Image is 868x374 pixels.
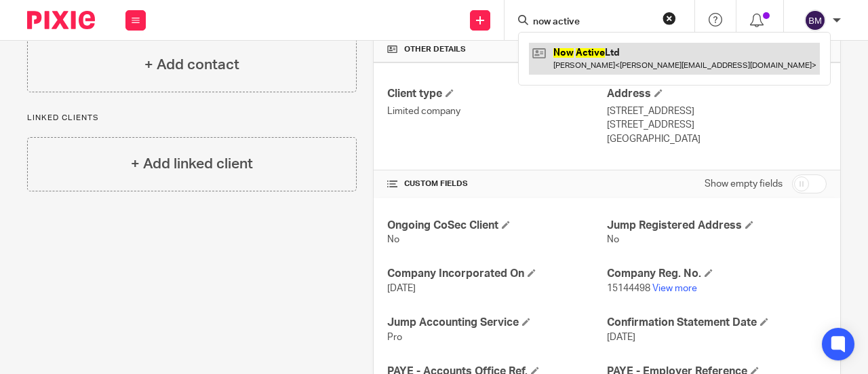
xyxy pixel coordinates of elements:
[705,177,783,191] label: Show empty fields
[387,105,607,118] p: Limited company
[607,235,619,244] span: No
[27,113,357,124] p: Linked clients
[607,105,827,118] p: [STREET_ADDRESS]
[387,316,607,330] h4: Jump Accounting Service
[607,316,827,330] h4: Confirmation Statement Date
[607,118,827,132] p: [STREET_ADDRESS]
[131,153,253,174] h4: + Add linked client
[607,333,635,342] span: [DATE]
[387,235,399,244] span: No
[387,179,607,189] h4: CUSTOM FIELDS
[607,132,827,146] p: [GEOGRAPHIC_DATA]
[387,219,607,233] h4: Ongoing CoSec Client
[607,87,827,101] h4: Address
[532,16,654,29] input: Search
[607,284,650,293] span: 15144498
[144,54,239,75] h4: + Add contact
[607,219,827,233] h4: Jump Registered Address
[652,284,697,293] a: View more
[387,333,402,342] span: Pro
[387,284,416,293] span: [DATE]
[387,267,607,281] h4: Company Incorporated On
[607,267,827,281] h4: Company Reg. No.
[663,12,676,25] button: Clear
[387,87,607,101] h4: Client type
[404,44,466,55] span: Other details
[27,11,95,29] img: Pixie
[804,10,826,31] img: svg%3E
